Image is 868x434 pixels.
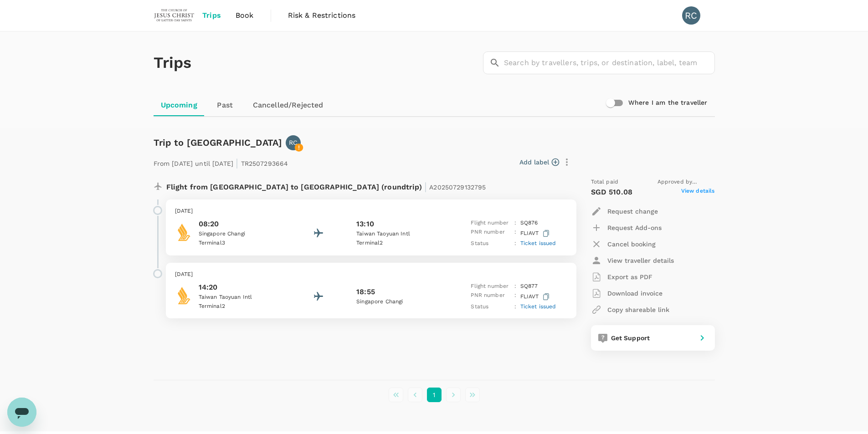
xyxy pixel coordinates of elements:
a: Cancelled/Rejected [246,94,331,116]
span: | [236,157,238,169]
p: Status [471,302,511,311]
p: Singapore Changi [199,230,281,239]
p: : [514,302,516,311]
img: Singapore Airlines [175,286,193,305]
p: Status [471,239,511,248]
span: Risk & Restrictions [288,10,356,21]
p: 14:20 [199,282,281,293]
p: Request Add-ons [607,223,662,232]
p: From [DATE] until [DATE] TR2507293664 [154,154,288,170]
input: Search by travellers, trips, or destination, label, team [504,51,715,74]
p: Flight number [471,282,511,291]
p: Singapore Changi [356,297,438,306]
div: RC [682,6,700,25]
img: The Malaysian Church of Jesus Christ of Latter-day Saints [154,5,195,26]
p: Terminal 2 [356,239,438,248]
p: 18:55 [356,286,375,297]
span: Total paid [591,178,619,187]
span: Get Support [611,334,650,342]
h1: Trips [154,31,192,94]
p: PNR number [471,228,511,239]
p: SGD 510.08 [591,187,633,198]
p: 08:20 [199,219,281,230]
p: FLIAVT [520,291,551,302]
span: Ticket issued [520,240,556,246]
p: : [514,239,516,248]
span: Trips [202,10,221,21]
button: Copy shareable link [591,301,669,318]
span: View details [681,187,715,198]
button: Export as PDF [591,269,652,285]
span: | [424,180,427,193]
button: View traveller details [591,252,674,269]
p: Download invoice [607,289,663,298]
p: View traveller details [607,256,674,265]
p: Terminal 2 [199,302,281,311]
span: Book [236,10,254,21]
a: Past [205,94,246,116]
p: [DATE] [175,207,567,216]
p: SQ 877 [520,282,538,291]
p: Terminal 3 [199,239,281,248]
button: Request change [591,203,658,220]
p: : [514,219,516,228]
p: : [514,291,516,302]
span: Approved by [657,178,715,187]
p: Copy shareable link [607,305,669,314]
p: Cancel booking [607,240,656,249]
a: Upcoming [154,94,205,116]
button: Request Add-ons [591,220,662,236]
p: FLIAVT [520,228,551,239]
p: Flight number [471,219,511,228]
p: 13:10 [356,219,374,230]
span: A20250729132795 [429,184,486,191]
p: PNR number [471,291,511,302]
button: Download invoice [591,285,663,301]
button: Cancel booking [591,236,656,252]
button: Add label [519,158,559,167]
nav: pagination navigation [386,388,482,402]
p: RC [289,138,298,147]
iframe: Button to launch messaging window [7,398,36,427]
p: Taiwan Taoyuan Intl [199,293,281,302]
span: Ticket issued [520,303,556,310]
p: Flight from [GEOGRAPHIC_DATA] to [GEOGRAPHIC_DATA] (roundtrip) [166,178,486,194]
p: [DATE] [175,270,567,279]
img: Singapore Airlines [175,223,193,241]
p: Export as PDF [607,272,652,281]
h6: Trip to [GEOGRAPHIC_DATA] [154,135,282,150]
p: : [514,282,516,291]
p: : [514,228,516,239]
button: page 1 [427,388,442,402]
p: Request change [607,207,658,216]
h6: Where I am the traveller [628,98,708,108]
p: Taiwan Taoyuan Intl [356,230,438,239]
p: SQ 876 [520,219,538,228]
